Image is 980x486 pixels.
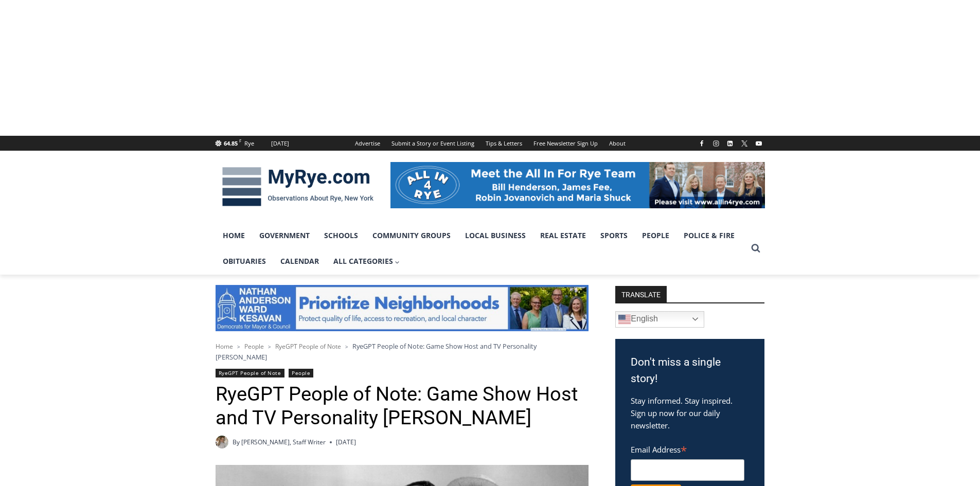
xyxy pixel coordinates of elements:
a: Linkedin [724,137,736,150]
a: Obituaries [216,248,273,274]
a: RyeGPT People of Note [216,369,284,377]
a: Community Groups [365,223,458,248]
nav: Breadcrumbs [216,341,589,362]
span: > [268,343,271,350]
a: Sports [593,223,635,248]
img: MyRye.com [216,160,380,213]
button: View Search Form [746,239,765,258]
a: People [244,342,264,351]
span: 64.85 [224,139,238,147]
a: RyeGPT People of Note [275,342,341,351]
div: [DATE] [271,139,289,148]
span: > [237,343,240,350]
a: Free Newsletter Sign Up [528,136,603,151]
a: Government [252,223,317,248]
span: > [345,343,348,350]
a: Submit a Story or Event Listing [386,136,480,151]
a: Home [216,342,233,351]
a: People [635,223,676,248]
p: Stay informed. Stay inspired. Sign up now for our daily newsletter. [631,394,749,431]
a: About [603,136,631,151]
a: People [289,369,313,377]
a: Local Business [458,223,533,248]
img: en [618,313,631,326]
a: Real Estate [533,223,593,248]
a: Advertise [349,136,386,151]
a: Home [216,223,252,248]
a: Schools [317,223,365,248]
a: X [738,137,751,150]
span: F [239,138,241,143]
a: Author image [216,436,228,448]
h1: RyeGPT People of Note: Game Show Host and TV Personality [PERSON_NAME] [216,383,589,429]
div: Rye [244,139,254,148]
a: [PERSON_NAME], Staff Writer [241,438,326,446]
a: Police & Fire [676,223,742,248]
a: YouTube [753,137,765,150]
a: English [615,311,704,328]
nav: Primary Navigation [216,223,746,275]
span: RyeGPT People of Note: Game Show Host and TV Personality [PERSON_NAME] [216,341,537,361]
a: All Categories [326,248,407,274]
span: All Categories [333,256,400,267]
a: Calendar [273,248,326,274]
strong: TRANSLATE [615,286,667,302]
time: [DATE] [336,437,356,447]
span: By [233,437,240,447]
a: Instagram [710,137,722,150]
a: Facebook [696,137,708,150]
nav: Secondary Navigation [349,136,631,151]
a: Tips & Letters [480,136,528,151]
img: (PHOTO: MyRye.com Summer 2023 intern Beatrice Larzul.) [216,436,228,448]
h3: Don't miss a single story! [631,354,749,387]
label: Email Address [631,439,744,458]
img: All in for Rye [390,162,765,208]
